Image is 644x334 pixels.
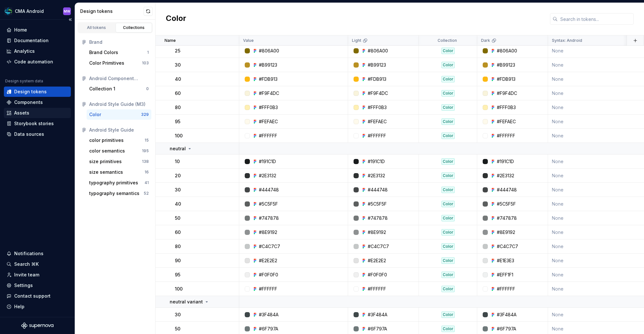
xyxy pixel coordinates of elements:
[441,76,455,82] div: Color
[87,167,151,177] button: size semantics16
[14,48,35,54] div: Analytics
[5,7,12,15] img: f6f21888-ac52-4431-a6ea-009a12e2bf23.png
[165,38,176,43] p: Name
[175,90,181,97] p: 60
[175,257,181,264] p: 90
[89,111,101,118] div: Color
[441,311,455,318] div: Color
[146,86,149,91] div: 0
[89,190,139,197] div: typography semantics
[497,118,516,125] div: #FEFAEC
[497,187,517,193] div: #444748
[89,158,122,165] div: size primitives
[259,76,278,82] div: #FDB913
[14,27,27,33] div: Home
[441,187,455,193] div: Color
[441,326,455,332] div: Color
[441,243,455,250] div: Color
[497,311,516,318] div: #3F484A
[4,108,71,118] a: Assets
[368,272,387,278] div: #F0F0F0
[64,9,70,14] div: MW
[118,25,150,30] div: Collections
[4,248,71,259] button: Notifications
[170,145,186,152] p: neutral
[175,243,181,250] p: 80
[175,172,181,179] p: 20
[259,104,278,111] div: #FFF0B3
[368,133,386,139] div: #FFFFFF
[441,257,455,264] div: Color
[4,57,71,67] a: Code automation
[368,257,386,264] div: #E2E2E2
[4,129,71,139] a: Data sources
[368,90,388,97] div: #F9F4DC
[145,138,149,143] div: 15
[4,97,71,107] a: Components
[175,158,180,165] p: 10
[552,38,582,43] p: Syntax: Android
[497,172,514,179] div: #2E3132
[66,15,75,24] button: Collapse sidebar
[259,62,277,68] div: #B99123
[481,38,490,43] p: Dark
[175,133,183,139] p: 100
[259,118,278,125] div: #FEFAEC
[142,148,149,153] div: 195
[259,286,277,292] div: #FFFFFF
[1,4,73,18] button: CMA AndroidMW
[441,201,455,207] div: Color
[142,60,149,66] div: 103
[441,118,455,125] div: Color
[89,101,149,107] div: Android Style Guide (M3)
[175,187,181,193] p: 30
[175,62,181,68] p: 30
[259,48,279,54] div: #806A00
[497,215,517,221] div: #747878
[368,118,387,125] div: #FEFAEC
[4,259,71,269] button: Search ⌘K
[368,286,386,292] div: #FFFFFF
[175,104,181,111] p: 80
[14,261,39,267] div: Search ⌘K
[14,282,33,289] div: Settings
[87,135,151,145] a: color primitives15
[497,257,514,264] div: #E1E3E3
[497,229,515,236] div: #8E9192
[145,180,149,185] div: 41
[497,133,515,139] div: #FFFFFF
[89,137,124,144] div: color primitives
[87,109,151,120] button: Color329
[87,188,151,199] a: typography semantics52
[14,99,43,106] div: Components
[21,322,53,329] svg: Supernova Logo
[87,47,151,58] a: Brand Colors1
[4,302,71,312] button: Help
[441,104,455,111] div: Color
[259,201,278,207] div: #5C5F5F
[89,49,118,56] div: Brand Colors
[89,39,149,45] div: Brand
[14,250,43,257] div: Notifications
[368,243,389,250] div: #C4C7C7
[497,90,517,97] div: #F9F4DC
[259,158,276,165] div: #191C1D
[368,311,387,318] div: #3F484A
[368,62,386,68] div: #B99123
[87,58,151,68] button: Color Primitives103
[175,326,180,332] p: 50
[175,76,181,82] p: 40
[147,50,149,55] div: 1
[497,286,515,292] div: #FFFFFF
[89,169,123,175] div: size semantics
[175,272,180,278] p: 95
[175,286,183,292] p: 100
[89,127,149,133] div: Android Style Guide
[441,62,455,68] div: Color
[15,8,44,14] div: CMA Android
[497,104,516,111] div: #FFF0B3
[14,272,39,278] div: Invite team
